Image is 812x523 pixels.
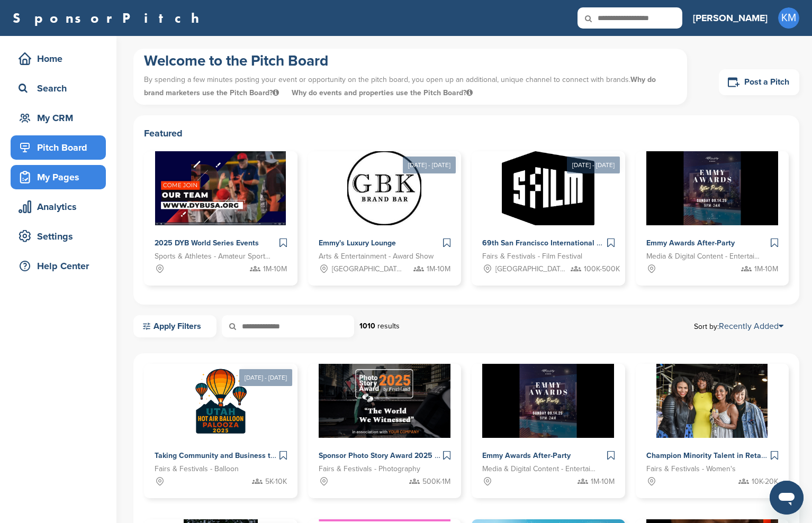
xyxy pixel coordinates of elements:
[292,88,473,97] span: Why do events and properties use the Pitch Board?
[133,315,216,337] a: Apply Filters
[567,157,620,173] div: [DATE] - [DATE]
[155,451,508,460] span: Taking Community and Business to [GEOGRAPHIC_DATA] with the [US_STATE] Hot Air Balloon Palooza
[144,151,297,286] a: Sponsorpitch & 2025 DYB World Series Events Sports & Athletes - Amateur Sports Leagues 1M-10M
[319,251,434,262] span: Arts & Entertainment - Award Show
[482,238,640,247] span: 69th San Francisco International Film Festival
[646,251,763,262] span: Media & Digital Content - Entertainment
[155,151,286,225] img: Sponsorpitch &
[11,224,106,249] a: Settings
[636,364,789,498] a: Sponsorpitch & Champion Minority Talent in Retail: [GEOGRAPHIC_DATA], [GEOGRAPHIC_DATA] & [GEOGRA...
[11,106,106,130] a: My CRM
[495,263,568,275] span: [GEOGRAPHIC_DATA], [GEOGRAPHIC_DATA]
[184,364,258,438] img: Sponsorpitch &
[770,481,804,515] iframe: Button to launch messaging window
[265,476,287,488] span: 5K-10K
[16,197,106,216] div: Analytics
[11,195,106,219] a: Analytics
[359,322,375,331] strong: 1010
[332,263,404,275] span: [GEOGRAPHIC_DATA], [GEOGRAPHIC_DATA]
[754,263,778,275] span: 1M-10M
[144,70,676,102] p: By spending a few minutes posting your event or opportunity on the pitch board, you open up an ad...
[584,263,620,275] span: 100K-500K
[377,322,400,331] span: results
[144,126,789,141] h2: Featured
[16,168,106,187] div: My Pages
[16,108,106,127] div: My CRM
[403,157,456,173] div: [DATE] - [DATE]
[319,238,396,247] span: Emmy's Luxury Lounge
[347,151,421,225] img: Sponsorpitch &
[646,238,735,247] span: Emmy Awards After-Party
[144,347,297,498] a: [DATE] - [DATE] Sponsorpitch & Taking Community and Business to [GEOGRAPHIC_DATA] with the [US_ST...
[13,11,206,25] a: SponsorPitch
[719,69,799,95] a: Post a Pitch
[155,251,271,262] span: Sports & Athletes - Amateur Sports Leagues
[263,263,287,275] span: 1M-10M
[11,254,106,278] a: Help Center
[308,134,462,286] a: [DATE] - [DATE] Sponsorpitch & Emmy's Luxury Lounge Arts & Entertainment - Award Show [GEOGRAPHIC...
[472,364,625,498] a: Sponsorpitch & Emmy Awards After-Party Media & Digital Content - Entertainment 1M-10M
[16,79,106,98] div: Search
[591,476,615,488] span: 1M-10M
[656,364,768,438] img: Sponsorpitch &
[144,51,676,70] h1: Welcome to the Pitch Board
[16,138,106,157] div: Pitch Board
[422,476,450,488] span: 500K-1M
[11,135,106,160] a: Pitch Board
[319,364,450,438] img: Sponsorpitch &
[778,7,799,29] span: KM
[752,476,778,488] span: 10K-20K
[482,364,614,438] img: Sponsorpitch &
[16,227,106,246] div: Settings
[693,6,768,30] a: [PERSON_NAME]
[482,251,582,262] span: Fairs & Festivals - Film Festival
[11,47,106,71] a: Home
[427,263,450,275] span: 1M-10M
[319,451,634,460] span: Sponsor Photo Story Award 2025 - Empower the 6th Annual Global Storytelling Competition
[16,256,106,276] div: Help Center
[694,322,783,331] span: Sort by:
[319,463,420,475] span: Fairs & Festivals - Photography
[646,151,778,225] img: Sponsorpitch &
[472,134,625,286] a: [DATE] - [DATE] Sponsorpitch & 69th San Francisco International Film Festival Fairs & Festivals -...
[16,49,106,68] div: Home
[693,11,768,25] h3: [PERSON_NAME]
[502,151,594,225] img: Sponsorpitch &
[636,151,789,286] a: Sponsorpitch & Emmy Awards After-Party Media & Digital Content - Entertainment 1M-10M
[482,463,599,475] span: Media & Digital Content - Entertainment
[308,364,462,498] a: Sponsorpitch & Sponsor Photo Story Award 2025 - Empower the 6th Annual Global Storytelling Compet...
[11,76,106,100] a: Search
[155,238,259,247] span: 2025 DYB World Series Events
[646,463,736,475] span: Fairs & Festivals - Women's
[239,369,292,386] div: [DATE] - [DATE]
[155,463,239,475] span: Fairs & Festivals - Balloon
[482,451,571,460] span: Emmy Awards After-Party
[719,321,783,332] a: Recently Added
[11,165,106,189] a: My Pages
